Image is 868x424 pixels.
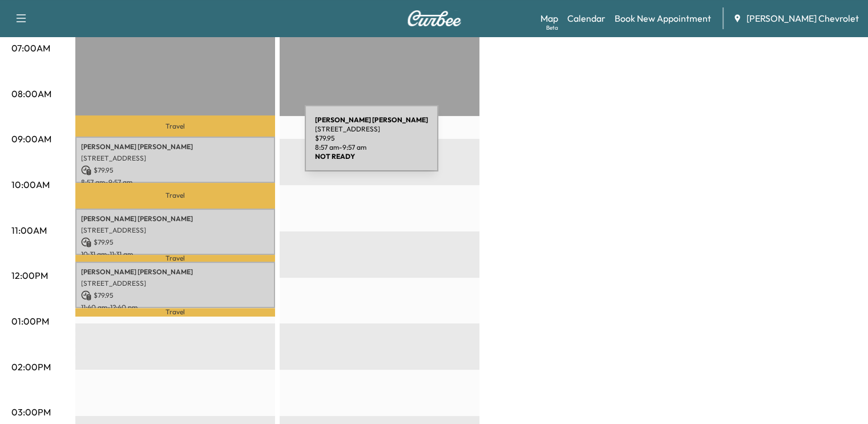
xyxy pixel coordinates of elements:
[75,255,275,262] p: Travel
[567,11,605,25] a: Calendar
[11,360,51,374] p: 02:00PM
[746,11,859,25] span: [PERSON_NAME] Chevrolet
[11,132,51,146] p: 09:00AM
[75,183,275,209] p: Travel
[81,279,269,288] p: [STREET_ADDRESS]
[11,223,47,237] p: 11:00AM
[11,41,50,55] p: 07:00AM
[407,10,462,26] img: Curbee Logo
[81,226,269,235] p: [STREET_ADDRESS]
[81,165,269,175] p: $ 79.95
[81,250,269,259] p: 10:31 am - 11:31 am
[81,267,269,277] p: [PERSON_NAME] [PERSON_NAME]
[81,303,269,312] p: 11:40 am - 12:40 pm
[11,405,51,419] p: 03:00PM
[11,269,48,282] p: 12:00PM
[81,178,269,187] p: 8:57 am - 9:57 am
[81,214,269,223] p: [PERSON_NAME] [PERSON_NAME]
[11,87,51,101] p: 08:00AM
[11,178,50,191] p: 10:00AM
[75,308,275,317] p: Travel
[11,314,49,328] p: 01:00PM
[81,237,269,247] p: $ 79.95
[615,11,711,25] a: Book New Appointment
[540,11,558,25] a: MapBeta
[81,142,269,151] p: [PERSON_NAME] [PERSON_NAME]
[546,23,558,32] div: Beta
[75,115,275,136] p: Travel
[81,290,269,301] p: $ 79.95
[81,154,269,163] p: [STREET_ADDRESS]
